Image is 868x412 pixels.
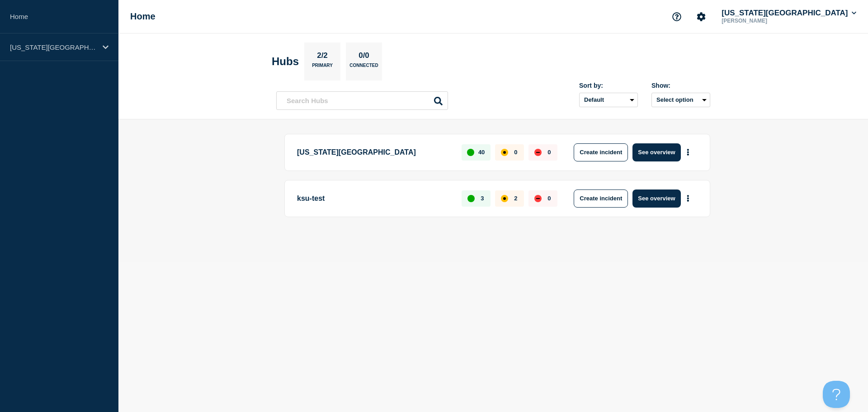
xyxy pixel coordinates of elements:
[547,195,551,202] p: 0
[823,381,850,408] iframe: Help Scout Beacon - Open
[632,189,680,208] button: See overview
[312,63,333,72] p: Primary
[314,51,331,63] p: 2/2
[579,82,638,89] div: Sort by:
[501,195,508,202] div: affected
[720,18,814,24] p: [PERSON_NAME]
[682,190,694,207] button: More actions
[547,149,551,156] p: 0
[514,195,517,202] p: 2
[276,91,448,110] input: Search Hubs
[481,195,484,202] p: 3
[720,9,858,18] button: [US_STATE][GEOGRAPHIC_DATA]
[651,93,710,107] button: Select option
[467,149,474,156] div: up
[667,7,686,26] button: Support
[10,43,97,51] p: [US_STATE][GEOGRAPHIC_DATA]
[272,55,299,68] h2: Hubs
[514,149,517,156] p: 0
[534,149,542,156] div: down
[297,189,451,208] p: ksu-test
[574,143,628,161] button: Create incident
[355,51,373,63] p: 0/0
[692,7,711,26] button: Account settings
[349,63,378,72] p: Connected
[682,144,694,161] button: More actions
[632,143,680,161] button: See overview
[579,93,638,107] select: Sort by
[467,195,475,202] div: up
[651,82,710,89] div: Show:
[297,143,451,161] p: [US_STATE][GEOGRAPHIC_DATA]
[501,149,508,156] div: affected
[478,149,485,156] p: 40
[574,189,628,208] button: Create incident
[130,11,156,22] h1: Home
[534,195,542,202] div: down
